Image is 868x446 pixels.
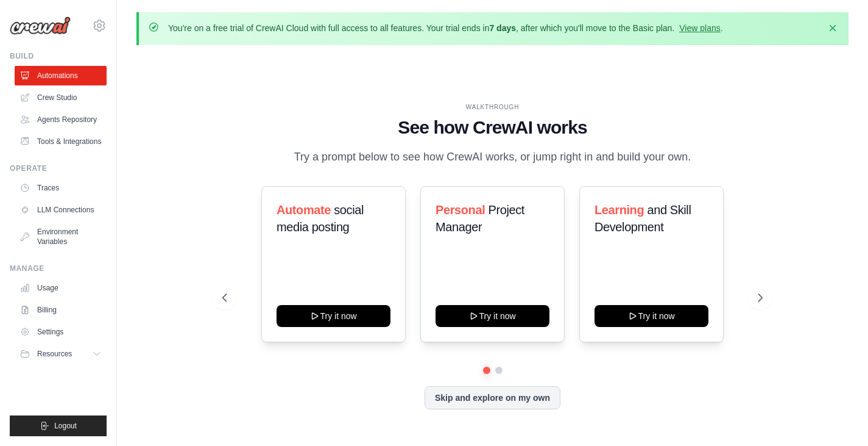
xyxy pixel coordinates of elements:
a: Settings [15,322,107,342]
a: Tools & Integrations [15,132,107,151]
button: Logout [10,415,107,436]
a: Usage [15,278,107,298]
a: Agents Repository [15,110,107,129]
div: Operate [10,164,107,173]
span: and Skill Development [595,203,691,234]
button: Skip and explore on my own [425,386,560,409]
button: Try it now [277,305,390,327]
div: Build [10,51,107,61]
span: social media posting [277,203,364,234]
a: Billing [15,300,107,320]
p: Try a prompt below to see how CrewAI works, or jump right in and build your own. [288,148,697,166]
a: Environment Variables [15,222,107,251]
a: LLM Connections [15,200,107,220]
a: View plans [679,23,720,33]
div: Manage [10,264,107,273]
h1: See how CrewAI works [222,117,763,138]
span: Project Manager [436,203,524,234]
button: Resources [15,344,107,364]
span: Logout [54,421,77,431]
iframe: Chat Widget [807,387,868,446]
img: Logo [10,16,71,35]
a: Automations [15,66,107,85]
button: Try it now [436,305,549,327]
strong: 7 days [489,23,516,33]
span: Automate [277,203,331,217]
span: Personal [436,203,485,217]
button: Try it now [595,305,708,327]
div: WALKTHROUGH [222,103,763,112]
span: Learning [595,203,644,217]
span: Resources [37,349,72,359]
p: You're on a free trial of CrewAI Cloud with full access to all features. Your trial ends in , aft... [168,22,723,34]
a: Traces [15,178,107,198]
a: Crew Studio [15,88,107,107]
